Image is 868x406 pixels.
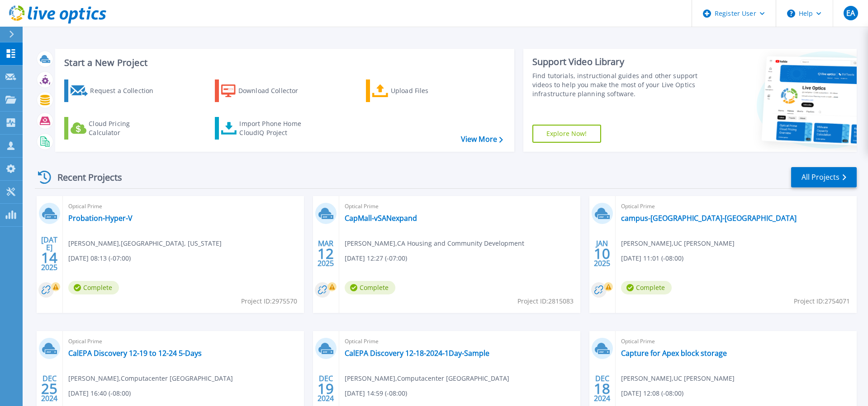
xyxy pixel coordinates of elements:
[621,201,851,211] span: Optical Prime
[594,385,610,392] span: 18
[41,254,57,261] span: 14
[621,214,797,223] a: campus-[GEOGRAPHIC_DATA]-[GEOGRAPHIC_DATA]
[846,9,855,17] span: EA
[621,253,683,263] span: [DATE] 11:01 (-08:00)
[41,237,58,270] div: [DATE] 2025
[89,119,161,137] div: Cloud Pricing Calculator
[461,135,503,144] a: View More
[621,336,851,346] span: Optical Prime
[68,253,131,263] span: [DATE] 08:13 (-07:00)
[345,214,417,223] a: CapMall-vSANexpand
[517,296,574,306] span: Project ID: 2815083
[593,237,611,270] div: JAN 2025
[366,79,467,102] a: Upload Files
[391,82,463,100] div: Upload Files
[68,349,202,358] a: CalEPA Discovery 12-19 to 12-24 5-Days
[68,238,222,248] span: [PERSON_NAME] , [GEOGRAPHIC_DATA], [US_STATE]
[41,385,57,392] span: 25
[68,281,119,294] span: Complete
[317,237,334,270] div: MAR 2025
[345,336,575,346] span: Optical Prime
[215,79,316,102] a: Download Collector
[318,250,334,257] span: 12
[64,117,165,140] a: Cloud Pricing Calculator
[532,56,702,68] div: Support Video Library
[317,372,334,405] div: DEC 2024
[68,214,133,223] a: Probation-Hyper-V
[41,372,58,405] div: DEC 2024
[594,250,610,257] span: 10
[241,296,297,306] span: Project ID: 2975570
[794,296,850,306] span: Project ID: 2754071
[791,167,857,187] a: All Projects
[621,238,735,248] span: [PERSON_NAME] , UC [PERSON_NAME]
[345,388,407,398] span: [DATE] 14:59 (-08:00)
[345,281,395,294] span: Complete
[68,373,233,383] span: [PERSON_NAME] , Computacenter [GEOGRAPHIC_DATA]
[621,388,683,398] span: [DATE] 12:08 (-08:00)
[593,372,611,405] div: DEC 2024
[532,71,702,98] div: Find tutorials, instructional guides and other support videos to help you make the most of your L...
[68,388,131,398] span: [DATE] 16:40 (-08:00)
[621,349,727,358] a: Capture for Apex block storage
[345,253,407,263] span: [DATE] 12:27 (-07:00)
[621,373,735,383] span: [PERSON_NAME] , UC [PERSON_NAME]
[345,373,509,383] span: [PERSON_NAME] , Computacenter [GEOGRAPHIC_DATA]
[345,349,489,358] a: CalEPA Discovery 12-18-2024-1Day-Sample
[68,336,299,346] span: Optical Prime
[35,166,134,188] div: Recent Projects
[318,385,334,392] span: 19
[345,238,524,248] span: [PERSON_NAME] , CA Housing and Community Development
[68,201,299,211] span: Optical Prime
[621,281,672,294] span: Complete
[345,201,575,211] span: Optical Prime
[64,79,165,102] a: Request a Collection
[239,119,310,137] div: Import Phone Home CloudIQ Project
[90,82,162,100] div: Request a Collection
[532,125,601,143] a: Explore Now!
[64,58,503,68] h3: Start a New Project
[238,82,311,100] div: Download Collector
